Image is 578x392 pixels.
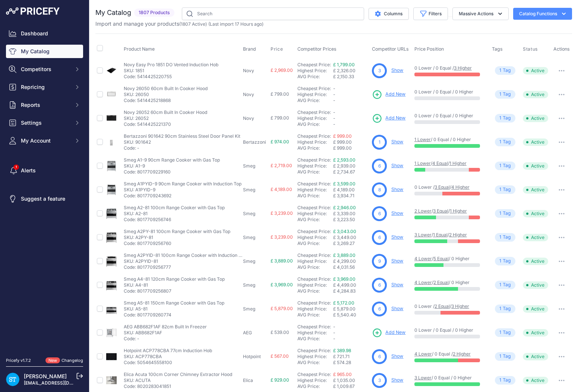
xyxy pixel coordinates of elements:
span: Product Name [124,46,155,52]
span: - [333,92,335,97]
p: Novy 26052 60cm Built In Cooker Hood [124,109,207,115]
span: 3 [378,377,381,384]
p: Code: 5414425218868 [124,98,208,103]
span: Active [523,162,548,170]
div: £ 2,734.67 [333,169,369,175]
span: £ 799.00 [271,115,289,121]
span: £ 3,239.00 [271,234,293,240]
button: Filters [413,7,448,20]
a: Cheapest Price: [297,205,331,210]
a: Add New [372,328,405,338]
span: Active [523,234,548,241]
a: 2 Lower [414,208,432,214]
span: Tag [495,162,515,170]
a: 1 Lower [414,137,431,142]
span: - [333,86,335,91]
p: / / [414,208,484,214]
p: Bertazzoni [243,139,268,145]
a: Show [391,258,403,264]
div: AVG Price: [297,336,333,342]
button: My Account [6,134,83,147]
a: Show [391,234,403,240]
span: 1 [499,91,501,98]
p: Smeg [243,282,268,288]
span: 6 [378,163,381,169]
p: Code: 8017709256807 [124,288,225,294]
span: Active [523,281,548,289]
a: 1 Higher [450,208,467,214]
span: £ 5,879.00 [333,306,356,312]
p: Elica [243,377,268,383]
p: Elica Acuta 100cm Corner Chimney Extractor Hood [124,372,232,377]
p: Novy Easy Pro 1851 DO Vented Induction Hob [124,62,218,68]
p: / / [414,160,484,166]
a: Cheapest Price: [297,62,331,67]
div: £ 5,540.40 [333,312,369,318]
span: Tags [492,46,503,52]
img: Pricefy Logo [6,7,60,15]
p: SKU: A2-81 [124,211,225,217]
a: 4 Lower [414,256,432,261]
a: Suggest a feature [6,192,83,205]
span: Status [523,46,538,52]
p: Code: 8017709229160 [124,169,220,175]
div: AVG Price: [297,98,333,103]
a: 3 Higher [454,65,472,71]
a: Show [391,282,403,287]
div: Highest Price: [297,68,333,74]
span: £ 721.71 [333,354,350,359]
div: AVG Price: [297,193,333,199]
span: Tag [495,209,515,218]
span: Tag [495,66,515,75]
span: £ 3,339.00 [333,211,356,216]
p: Code: 8017709256760 [124,240,230,246]
a: £ 999.00 [333,133,352,139]
a: 3 Lower [414,232,432,238]
div: AVG Price: [297,217,333,223]
span: 1 [499,377,501,384]
a: [EMAIL_ADDRESS][DOMAIN_NAME] [24,380,102,386]
span: Active [523,210,548,217]
span: Active [523,91,548,98]
span: Add New [385,91,405,98]
p: Code: 5054645558100 [124,360,212,366]
p: SKU: ABB682F1AF [124,330,207,336]
p: SKU: ACP778CBA [124,354,212,360]
a: Cheapest Price: [297,300,331,306]
span: 6 [378,282,381,289]
p: Smeg A1-9 90cm Range Cooker with Gas Top [124,157,220,163]
a: £ 965.00 [333,372,352,377]
span: My Account [21,137,70,144]
span: Active [523,138,548,146]
a: 2 Higher [449,232,467,238]
div: Highest Price: [297,330,333,336]
div: Highest Price: [297,187,333,193]
p: Smeg A1PYID-9 90cm Range Cooker with Induction Top [124,181,241,187]
div: Highest Price: [297,258,333,264]
span: 6 [378,353,381,360]
a: Cheapest Price: [297,372,331,377]
button: Massive Actions [452,7,509,20]
p: Import and manage your products [95,20,263,28]
p: Smeg A4-81 120cm Range Cooker with Gas Top [124,276,225,282]
span: Active [523,67,548,74]
a: 1 Higher [449,160,467,166]
a: 2 Equal [433,280,449,285]
span: Reports [21,101,70,109]
p: Smeg [243,163,268,169]
span: £ 999.00 [333,139,352,145]
p: / 0 Equal / 0 Higher [414,375,484,381]
span: £ 2,326.00 [333,68,356,73]
span: Repricing [21,83,70,91]
span: 1 [499,186,501,193]
p: 0 Lower / / [414,184,484,190]
button: Competitors [6,63,83,76]
a: Cheapest Price: [297,252,331,258]
div: AVG Price: [297,312,333,318]
p: AEG [243,330,268,336]
span: £ 3,449.00 [333,235,356,240]
a: 2 Equal [435,303,450,309]
span: 3 [378,67,381,74]
span: - [333,336,335,341]
span: £ 4,189.00 [333,187,355,192]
